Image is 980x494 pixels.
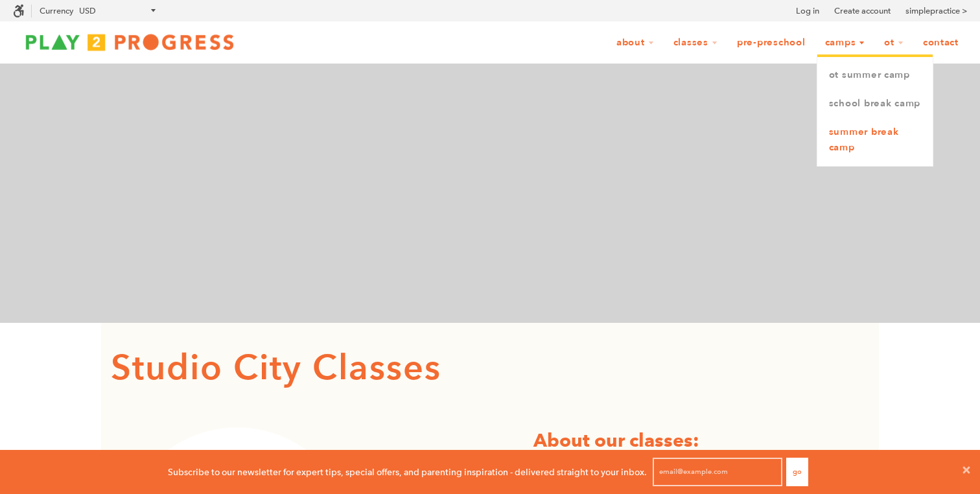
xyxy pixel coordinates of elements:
[817,30,874,55] a: Camps
[915,30,967,55] a: Contact
[653,458,782,486] input: email@example.com
[168,465,647,479] p: Subscribe to our newsletter for expert tips, special offers, and parenting inspiration - delivere...
[533,429,699,452] strong: About our classes:
[817,118,933,162] a: Summer Break Camp
[111,342,869,395] h1: Studio City Classes
[834,5,891,18] a: Create account
[608,30,662,55] a: About
[665,30,726,55] a: Classes
[817,89,933,118] a: School Break Camp
[13,29,246,55] img: Play2Progress logo
[905,5,967,18] a: simplepractice >
[796,5,819,18] a: Log in
[40,6,73,16] label: Currency
[876,30,912,55] a: OT
[729,30,814,55] a: Pre-Preschool
[817,61,933,89] a: OT Summer Camp
[786,458,808,486] button: Go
